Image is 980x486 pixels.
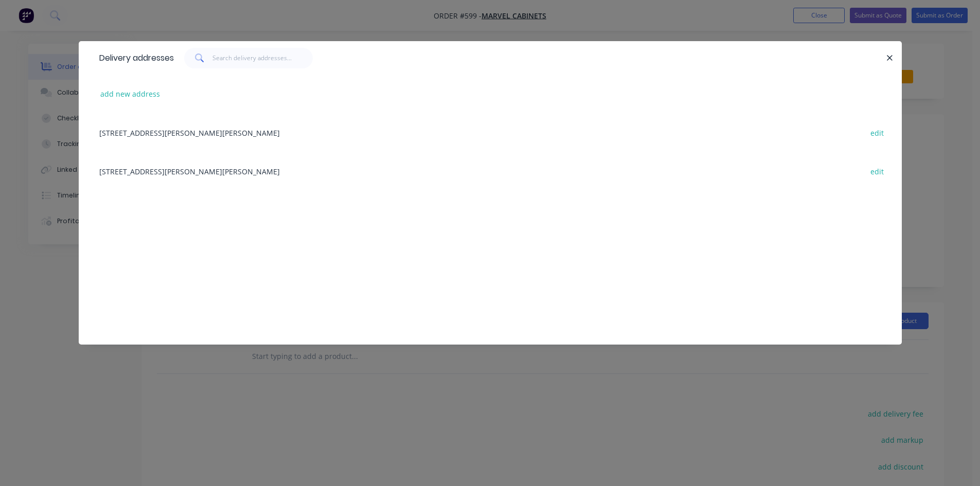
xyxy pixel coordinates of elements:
[94,42,174,75] div: Delivery addresses
[94,152,886,190] div: [STREET_ADDRESS][PERSON_NAME][PERSON_NAME]
[212,48,313,68] input: Search delivery addresses...
[865,125,889,139] button: edit
[95,87,166,101] button: add new address
[94,113,886,152] div: [STREET_ADDRESS][PERSON_NAME][PERSON_NAME]
[865,164,889,178] button: edit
